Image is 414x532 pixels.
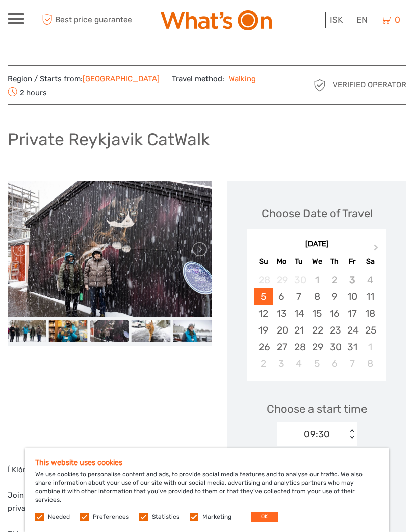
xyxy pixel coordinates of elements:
div: Not available Thursday, October 2nd, 2025 [326,272,343,288]
div: Choose Tuesday, October 28th, 2025 [290,339,308,355]
div: Choose Wednesday, October 22nd, 2025 [308,322,326,339]
img: 3c727af38587474e951572770179cf4a_main_slider.jpeg [8,181,212,317]
div: Choose Saturday, November 1st, 2025 [361,339,379,355]
a: Walking [224,74,256,83]
div: Choose Saturday, October 25th, 2025 [361,322,379,339]
img: 0d6855e921864de8a56e4ad9c2747340_slider_thumbnail.jpeg [132,320,171,342]
div: Choose Date of Travel [262,206,373,221]
div: Choose Tuesday, November 4th, 2025 [290,355,308,372]
div: Choose Saturday, October 11th, 2025 [361,288,379,305]
div: Choose Friday, October 10th, 2025 [343,288,361,305]
div: Choose Friday, November 7th, 2025 [343,355,361,372]
div: Choose Thursday, October 23rd, 2025 [326,322,343,339]
div: Choose Sunday, October 26th, 2025 [254,339,272,355]
div: We use cookies to personalise content and ads, to provide social media features and to analyse ou... [25,448,389,532]
div: Su [254,255,272,269]
span: Region / Starts from: [8,74,160,84]
a: [GEOGRAPHIC_DATA] [83,74,160,83]
span: Best price guarantee [39,12,132,28]
div: Not available Saturday, October 4th, 2025 [361,272,379,288]
div: Choose Sunday, October 5th, 2025 [254,288,272,305]
div: [DATE] [247,239,386,250]
div: Choose Saturday, November 8th, 2025 [361,355,379,372]
div: EN [352,12,372,28]
div: Not available Wednesday, October 1st, 2025 [308,272,326,288]
div: Th [326,255,343,269]
div: Choose Sunday, October 12th, 2025 [254,305,272,322]
div: Choose Monday, October 27th, 2025 [273,339,290,355]
img: verified_operator_grey_128.png [312,77,328,93]
span: 2 hours [8,85,47,99]
div: Choose Wednesday, October 29th, 2025 [308,339,326,355]
label: Statistics [152,513,179,521]
div: Choose Sunday, November 2nd, 2025 [254,355,272,372]
label: Needed [48,513,70,521]
div: Not available Sunday, September 28th, 2025 [254,272,272,288]
div: Choose Sunday, October 19th, 2025 [254,322,272,339]
div: Choose Thursday, October 16th, 2025 [326,305,343,322]
div: Choose Wednesday, October 8th, 2025 [308,288,326,305]
div: Not available Friday, October 3rd, 2025 [343,272,361,288]
img: 3c727af38587474e951572770179cf4a_slider_thumbnail.jpeg [90,320,129,342]
div: Not available Tuesday, September 30th, 2025 [290,272,308,288]
div: Not available Monday, September 29th, 2025 [273,272,290,288]
span: ISK [330,15,343,25]
div: Choose Tuesday, October 14th, 2025 [290,305,308,322]
div: Choose Thursday, October 9th, 2025 [326,288,343,305]
div: Mo [273,255,290,269]
span: 0 [393,15,402,25]
div: < > [347,429,356,440]
div: Choose Wednesday, October 15th, 2025 [308,305,326,322]
span: Verified Operator [333,80,406,90]
div: month 2025-10 [250,272,383,372]
div: We [308,255,326,269]
div: Tu [290,255,308,269]
h5: This website uses cookies [35,458,379,467]
button: Next Month [369,242,385,258]
span: Travel method: [172,71,256,85]
div: Choose Monday, November 3rd, 2025 [273,355,290,372]
label: Marketing [202,513,231,521]
div: Choose Friday, October 24th, 2025 [343,322,361,339]
div: Choose Friday, October 31st, 2025 [343,339,361,355]
div: Choose Wednesday, November 5th, 2025 [308,355,326,372]
img: 16e066c1e1d74deaa5fd2ce4515bcb5c_slider_thumbnail.jpeg [173,320,212,342]
div: Choose Saturday, October 18th, 2025 [361,305,379,322]
div: 09:30 [304,428,330,441]
button: OK [251,512,278,522]
div: Choose Thursday, November 6th, 2025 [326,355,343,372]
div: Choose Monday, October 20th, 2025 [273,322,290,339]
img: b4159c15ca0449c19ed67b753b9ec313_slider_thumbnail.jpeg [49,320,88,342]
div: Sa [361,255,379,269]
div: Choose Friday, October 17th, 2025 [343,305,361,322]
div: Fr [343,255,361,269]
div: Choose Monday, October 13th, 2025 [273,305,290,322]
label: Preferences [93,513,129,521]
button: Open LiveChat chat widget [8,4,38,34]
h1: Private Reykjavik CatWalk [8,129,210,150]
div: Choose Thursday, October 30th, 2025 [326,339,343,355]
img: What's On [161,10,272,30]
span: Choose a start time [267,401,367,417]
div: Choose Tuesday, October 21st, 2025 [290,322,308,339]
img: 076dcde66bd241acb7f3113753851565_slider_thumbnail.jpeg [8,320,46,342]
div: Choose Monday, October 6th, 2025 [273,288,290,305]
div: Choose Tuesday, October 7th, 2025 [290,288,308,305]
